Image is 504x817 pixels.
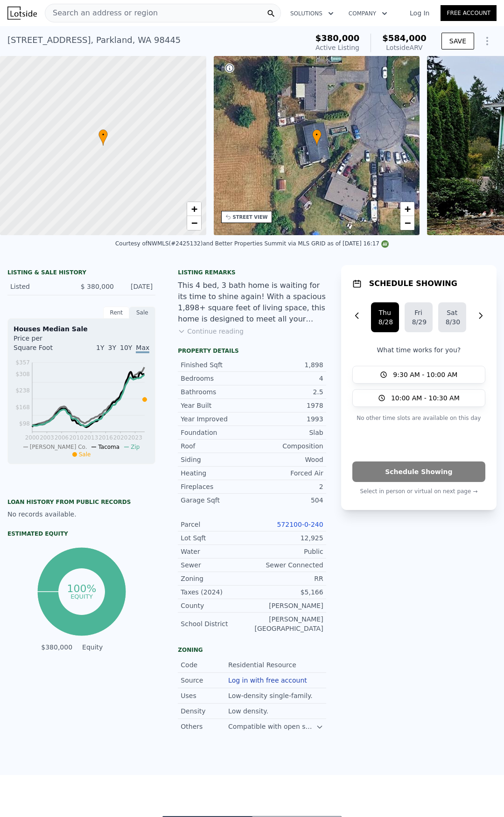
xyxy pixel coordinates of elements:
[181,722,228,731] div: Others
[70,593,93,600] tspan: equity
[233,214,268,221] div: STREET VIEW
[181,387,252,397] div: Bathrooms
[352,366,485,384] button: 9:30 AM - 10:00 AM
[128,434,142,441] tspan: 2023
[19,420,30,427] tspan: $98
[30,444,87,450] span: [PERSON_NAME] Co.
[181,660,228,670] div: Code
[352,389,485,407] button: 10:00 AM - 10:30 AM
[121,282,153,291] div: [DATE]
[25,434,40,441] tspan: 2000
[181,691,228,700] div: Uses
[315,33,360,43] span: $380,000
[405,302,433,332] button: Fri8/29
[178,327,244,336] button: Continue reading
[181,676,228,685] div: Source
[228,706,270,716] div: Low density.
[252,401,323,410] div: 1978
[181,520,252,529] div: Parcel
[252,496,323,505] div: 504
[7,530,155,538] div: Estimated Equity
[378,317,392,327] div: 8/28
[252,428,323,437] div: Slab
[228,660,298,670] div: Residential Resource
[181,533,252,543] div: Lot Sqft
[7,34,181,47] div: [STREET_ADDRESS] , Parkland , WA 98445
[181,619,252,628] div: School District
[45,7,158,19] span: Search an address or region
[478,32,497,50] button: Show Options
[178,269,326,276] div: Listing remarks
[15,387,30,394] tspan: $238
[400,202,414,216] a: Zoom in
[69,434,84,441] tspan: 2010
[382,33,427,43] span: $584,000
[252,482,323,491] div: 2
[14,334,82,358] div: Price per Square Foot
[400,216,414,230] a: Zoom out
[438,302,466,332] button: Sat8/30
[371,302,399,332] button: Thu8/28
[315,44,359,51] span: Active Listing
[98,129,108,146] div: •
[120,344,132,351] span: 10Y
[252,468,323,478] div: Forced Air
[10,282,73,291] div: Listed
[378,308,392,317] div: Thu
[187,216,201,230] a: Zoom out
[178,347,326,355] div: Property details
[181,560,252,570] div: Sewer
[7,7,37,20] img: Lotside
[405,217,411,229] span: −
[96,344,104,351] span: 1Y
[252,533,323,543] div: 12,925
[14,324,149,334] div: Houses Median Sale
[131,444,140,450] span: Zip
[98,444,119,450] span: Tacoma
[446,317,459,327] div: 8/30
[55,434,69,441] tspan: 2006
[399,8,441,18] a: Log In
[113,434,128,441] tspan: 2020
[252,601,323,610] div: [PERSON_NAME]
[115,240,389,247] div: Courtesy of NWMLS (#2425132) and Better Properties Summit via MLS GRID as of [DATE] 16:17
[103,307,129,319] div: Rent
[393,370,457,379] span: 9:30 AM - 10:00 AM
[352,486,485,497] p: Select in person or virtual on next page →
[7,510,155,519] div: No records available.
[191,217,197,229] span: −
[391,393,460,403] span: 10:00 AM - 10:30 AM
[181,374,252,383] div: Bedrooms
[181,360,252,370] div: Finished Sqft
[412,317,425,327] div: 8/29
[187,202,201,216] a: Zoom in
[181,414,252,424] div: Year Improved
[178,280,326,325] div: This 4 bed, 3 bath home is waiting for its time to shine again! With a spacious 1,898+ square fee...
[15,404,30,411] tspan: $168
[15,371,30,377] tspan: $308
[381,240,389,248] img: NWMLS Logo
[441,5,497,21] a: Free Account
[80,642,122,652] td: Equity
[81,283,114,290] span: $ 380,000
[181,455,252,464] div: Siding
[252,587,323,597] div: $5,166
[84,434,98,441] tspan: 2013
[252,387,323,397] div: 2.5
[228,722,316,731] div: Compatible with open space or environmental sensitivity.
[178,646,326,654] div: Zoning
[382,43,427,52] div: Lotside ARV
[181,587,252,597] div: Taxes (2024)
[228,691,315,700] div: Low-density single-family.
[41,642,73,652] td: $380,000
[181,468,252,478] div: Heating
[98,131,108,139] span: •
[277,521,323,528] a: 572100-0-240
[341,5,395,22] button: Company
[252,614,323,633] div: [PERSON_NAME][GEOGRAPHIC_DATA]
[67,583,96,594] tspan: 100%
[181,401,252,410] div: Year Built
[352,461,485,482] button: Schedule Showing
[252,574,323,583] div: RR
[252,360,323,370] div: 1,898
